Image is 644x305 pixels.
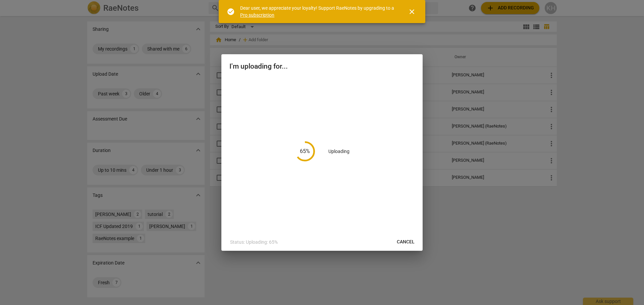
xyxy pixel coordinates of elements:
button: Cancel [391,236,420,248]
p: Uploading [328,148,350,155]
div: Dear user, we appreciate your loyalty! Support RaeNotes by upgrading to a [240,5,396,18]
a: Pro subscription [240,12,274,18]
button: Close [404,4,420,20]
span: check_circle [227,8,235,16]
span: close [408,8,416,16]
p: Status: Uploading: 65% [230,239,278,246]
h2: I'm uploading for... [229,62,415,71]
span: Cancel [397,239,415,245]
